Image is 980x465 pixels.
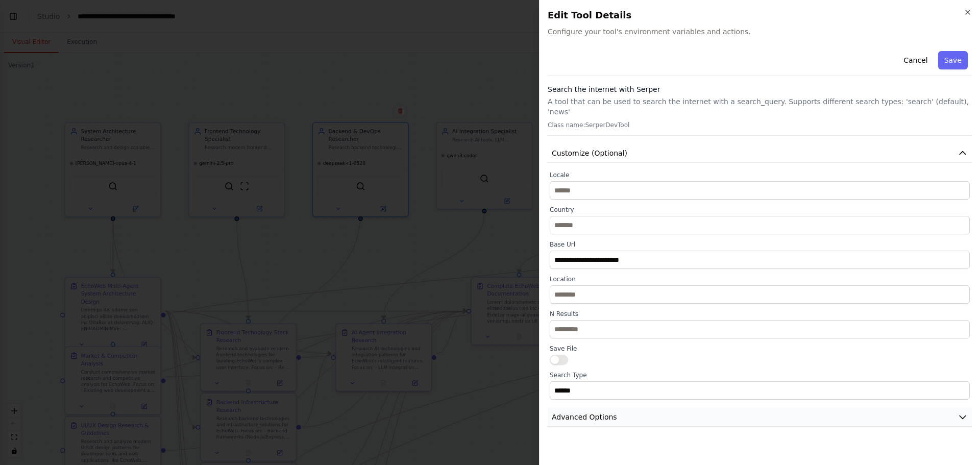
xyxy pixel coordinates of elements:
label: N Results [550,310,970,318]
button: Advanced Options [548,408,972,427]
label: Search Type [550,371,970,379]
span: Customize (Optional) [552,148,627,158]
span: Configure your tool's environment variables and actions. [548,27,972,37]
button: Customize (Optional) [548,144,972,163]
label: Save File [550,345,970,353]
button: Cancel [897,51,934,69]
label: Location [550,275,970,283]
button: Save [938,51,968,69]
p: Class name: SerperDevTool [548,121,972,129]
label: Locale [550,171,970,179]
p: A tool that can be used to search the internet with a search_query. Supports different search typ... [548,96,972,117]
span: Advanced Options [552,412,617,422]
h2: Edit Tool Details [548,8,972,22]
label: Base Url [550,240,970,249]
h3: Search the internet with Serper [548,84,972,94]
label: Country [550,206,970,214]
